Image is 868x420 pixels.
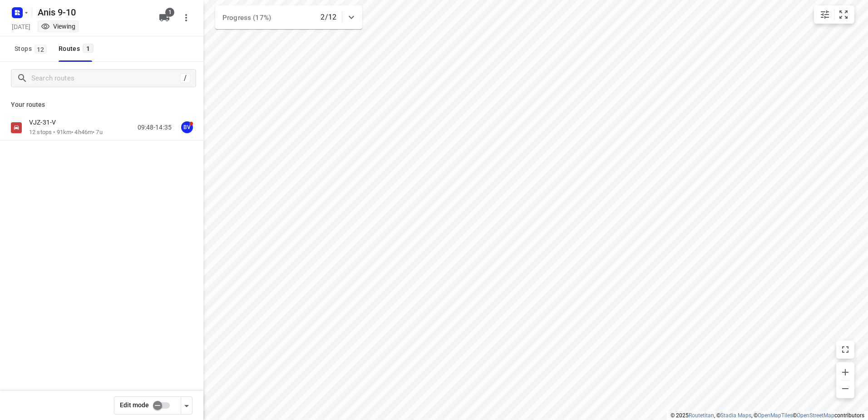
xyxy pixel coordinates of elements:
span: 1 [83,44,94,53]
div: small contained button group [814,5,854,24]
div: Progress (17%)2/12 [215,5,362,29]
span: Progress (17%) [222,14,271,22]
div: / [180,73,190,83]
p: VJZ-31-V [29,118,61,126]
a: OpenMapTiles [758,412,793,419]
p: 2/12 [321,12,336,23]
a: Routetitan [689,412,714,419]
button: More [177,9,195,27]
span: Edit mode [120,401,149,409]
li: © 2025 , © , © © contributors [671,412,864,419]
div: You are currently in view mode. To make any changes, go to edit project. [41,22,75,31]
span: Stops [15,43,49,55]
span: 1 [165,8,174,17]
button: 1 [155,9,173,27]
div: Routes [59,43,96,55]
p: 09:48-14:35 [138,123,172,132]
p: 12 stops • 91km • 4h46m • 7u [29,128,103,137]
div: Driver app settings [181,400,192,411]
input: Search routes [31,71,180,85]
span: 12 [35,45,47,54]
a: OpenStreetMap [797,412,834,419]
p: Your routes [11,100,192,110]
a: Stadia Maps [720,412,751,419]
